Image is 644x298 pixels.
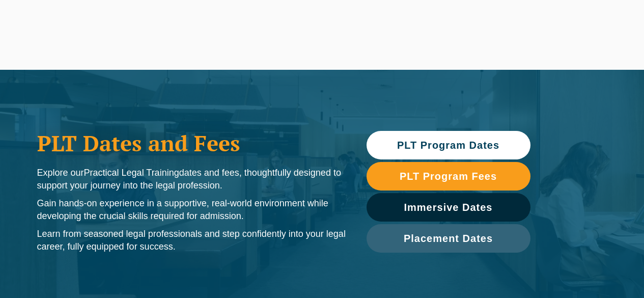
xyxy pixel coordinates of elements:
[608,26,639,56] a: Contact
[456,26,530,56] a: Medicare Billing Course
[404,233,493,243] span: Placement Dates
[404,202,493,212] span: Immersive Dates
[374,5,445,16] a: Pre-Recorded Webcasts
[380,26,456,56] a: Traineeship Workshops
[160,26,235,56] a: Practical Legal Training
[37,228,346,253] p: Learn from seasoned legal professionals and step confidently into your legal career, fully equipp...
[468,7,506,14] span: 1300 039 031
[23,32,91,61] a: [PERSON_NAME] Centre for Law
[37,130,346,156] h1: PLT Dates and Fees
[235,26,288,56] a: CPD Programs
[397,140,499,150] span: PLT Program Dates
[466,5,508,16] a: 1300 039 031
[530,26,571,56] a: Venue Hire
[37,167,346,192] p: Explore our dates and fees, thoughtfully designed to support your journey into the legal profession.
[367,162,530,191] a: PLT Program Fees
[367,224,530,253] a: Placement Dates
[37,197,346,223] p: Gain hands-on experience in a supportive, real-world environment while developing the crucial ski...
[400,171,497,181] span: PLT Program Fees
[84,168,179,178] span: Practical Legal Training
[228,5,287,16] a: PLT Learning Portal
[288,26,380,56] a: Practice Management Course
[297,5,359,16] a: Book CPD Programs
[367,193,530,222] a: Immersive Dates
[571,26,607,56] a: About Us
[367,131,530,159] a: PLT Program Dates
